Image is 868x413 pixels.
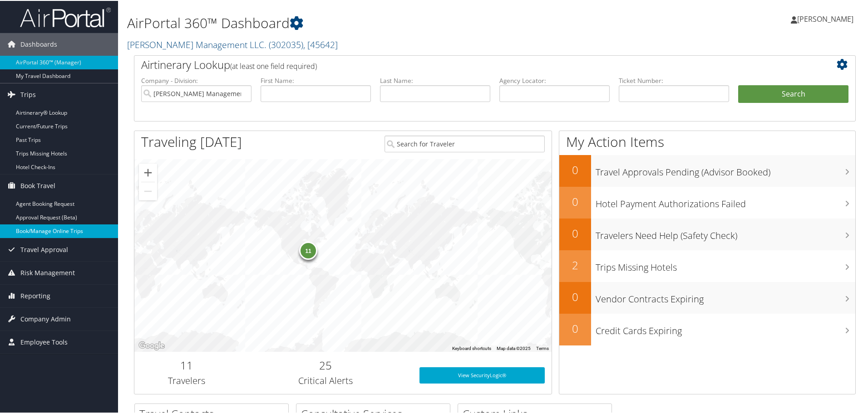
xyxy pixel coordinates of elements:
[20,174,55,196] span: Book Travel
[141,56,789,72] h2: Airtinerary Lookup
[20,261,75,283] span: Risk Management
[559,218,855,249] a: 0Travelers Need Help (Safety Check)
[559,131,855,151] h1: My Action Items
[380,75,490,84] label: Last Name:
[230,60,317,70] span: (at least one field required)
[596,319,855,336] h3: Credit Cards Expiring
[536,345,549,350] a: Terms (opens in new tab)
[791,5,863,32] a: [PERSON_NAME]
[559,193,591,209] h2: 0
[141,357,232,372] h2: 11
[127,13,617,32] h1: AirPortal 360™ Dashboard
[246,374,406,386] h3: Critical Alerts
[738,84,848,102] button: Search
[20,6,111,27] img: airportal-logo.png
[246,357,406,372] h2: 25
[20,330,68,353] span: Employee Tools
[141,131,242,151] h1: Traveling [DATE]
[596,287,855,305] h3: Vendor Contracts Expiring
[452,345,491,351] button: Keyboard shortcuts
[619,75,729,84] label: Ticket Number:
[20,238,68,260] span: Travel Approval
[303,38,338,50] span: , [ 45642 ]
[596,256,855,273] h3: Trips Missing Hotels
[559,161,591,177] h2: 0
[559,186,855,218] a: 0Hotel Payment Authorizations Failed
[559,313,855,345] a: 0Credit Cards Expiring
[139,181,157,199] button: Zoom out
[559,288,591,304] h2: 0
[559,154,855,186] a: 0Travel Approvals Pending (Advisor Booked)
[596,192,855,209] h3: Hotel Payment Authorizations Failed
[385,135,545,151] input: Search for Traveler
[559,249,855,281] a: 2Trips Missing Hotels
[596,160,855,178] h3: Travel Approvals Pending (Advisor Booked)
[127,38,338,50] a: [PERSON_NAME] Management LLC.
[137,339,167,351] a: Open this area in Google Maps (opens a new window)
[20,284,50,306] span: Reporting
[20,83,36,105] span: Trips
[20,307,71,330] span: Company Admin
[20,32,57,55] span: Dashboards
[497,345,531,350] span: Map data ©2025
[559,225,591,240] h2: 0
[419,366,545,383] a: View SecurityLogic®
[559,257,591,272] h2: 2
[139,163,157,181] button: Zoom in
[137,339,167,351] img: Google
[269,38,303,50] span: ( 302035 )
[559,320,591,335] h2: 0
[299,241,317,259] div: 11
[141,374,232,386] h3: Travelers
[559,281,855,313] a: 0Vendor Contracts Expiring
[596,224,855,241] h3: Travelers Need Help (Safety Check)
[141,75,252,84] label: Company - Division:
[261,75,371,84] label: First Name:
[797,13,853,23] span: [PERSON_NAME]
[499,75,610,84] label: Agency Locator:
